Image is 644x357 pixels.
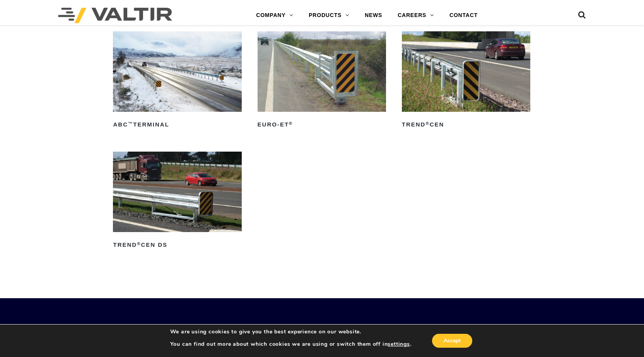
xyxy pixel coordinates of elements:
sup: ™ [128,121,133,126]
h2: Euro-ET [258,119,386,131]
h2: ABC Terminal [113,119,241,131]
a: COMPANY [248,8,301,23]
a: TREND®CEN DS [113,152,241,251]
a: TREND®CEN [402,31,530,131]
sup: ® [425,121,429,126]
sup: ® [289,121,293,126]
a: ABC™Terminal [113,31,241,131]
a: NEWS [357,8,390,23]
h2: TREND CEN DS [113,239,241,251]
a: PRODUCTS [301,8,357,23]
button: settings [388,341,410,348]
sup: ® [137,241,141,246]
h2: TREND CEN [402,119,530,131]
img: Valtir [58,8,172,23]
a: CAREERS [390,8,442,23]
a: CONTACT [442,8,485,23]
a: Euro-ET® [258,31,386,131]
button: Accept [432,334,472,348]
p: We are using cookies to give you the best experience on our website. [170,328,412,335]
p: You can find out more about which cookies we are using or switch them off in . [170,341,412,348]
